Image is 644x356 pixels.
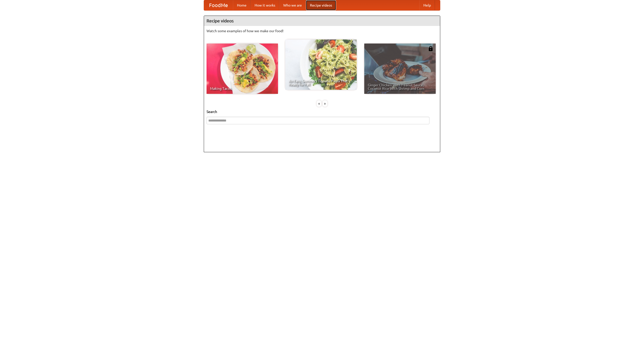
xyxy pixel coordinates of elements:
a: Recipe videos [306,0,336,10]
a: Help [419,0,435,10]
a: Home [233,0,251,10]
h5: Search [207,109,437,114]
a: How it works [251,0,279,10]
a: Who we are [279,0,306,10]
span: Making Tacos [210,87,274,90]
span: An Easy, Summery Tomato Pasta That's Ready for Fall [289,79,353,86]
a: FoodMe [204,0,233,10]
h4: Recipe videos [204,16,440,26]
div: « [317,100,321,107]
a: An Easy, Summery Tomato Pasta That's Ready for Fall [285,39,357,90]
p: Watch some examples of how we make our food! [207,28,437,33]
a: Making Tacos [207,44,278,94]
img: 483408.png [428,46,433,51]
div: » [323,100,327,107]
